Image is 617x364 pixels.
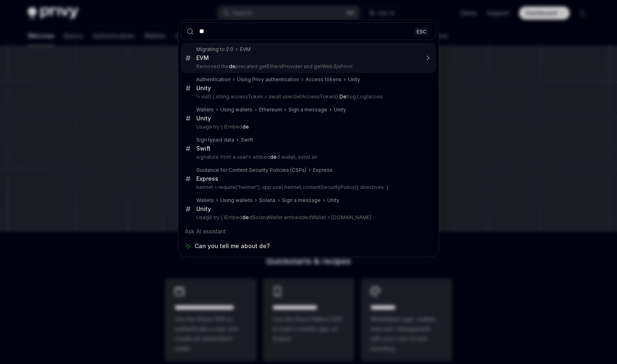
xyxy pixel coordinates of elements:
[289,107,327,113] div: Sign a message
[196,137,234,143] div: Sign typed data
[220,107,253,113] div: Using wallets
[348,76,360,83] div: Unity
[196,63,419,70] p: Removed the precated getEthersProvider and getWeb3jsProvi
[313,167,333,173] div: Express
[196,84,211,92] div: Unity
[196,167,306,173] div: Guidance for Content Security Policies (CSPs)
[181,224,436,239] div: Ask AI assistant
[242,214,249,220] b: de
[259,107,282,113] div: Ethereum
[196,115,211,122] div: Unity
[237,76,299,83] div: Using Privy authentication
[259,197,275,204] div: Solana
[196,184,419,191] p: helmet = require("helmet"); app.use( helmet.contentSecurityPolicy({ directives: {
[196,124,419,130] p: Usage try { IEmbed
[334,107,346,113] div: Unity
[196,107,214,113] div: Wallets
[327,197,340,204] div: Unity
[196,145,211,152] div: Swift
[229,63,235,69] b: de
[196,197,214,204] div: Wallets
[270,154,277,160] b: de
[196,46,233,53] div: Migrating to 2.0
[196,205,211,213] div: Unity
[196,76,231,83] div: Authentication
[195,242,270,250] span: Can you tell me about de?
[220,197,253,204] div: Using wallets
[414,27,429,36] div: ESC
[196,154,419,160] p: signature from a user's embed d wallet, send an
[196,175,218,182] div: Express
[196,54,209,62] div: EVM
[241,137,253,143] div: Swift
[282,197,321,204] div: Sign a message
[196,93,419,100] p: != null) { string accessToken = await user.GetAccessToken(); bug.Log(acces
[240,46,251,53] div: EVM
[196,214,419,221] p: Usage try { IEmbed dSolanaWallet embeddedWallet = [DOMAIN_NAME]
[340,93,346,100] b: De
[242,124,249,130] b: de
[306,76,342,83] div: Access tokens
